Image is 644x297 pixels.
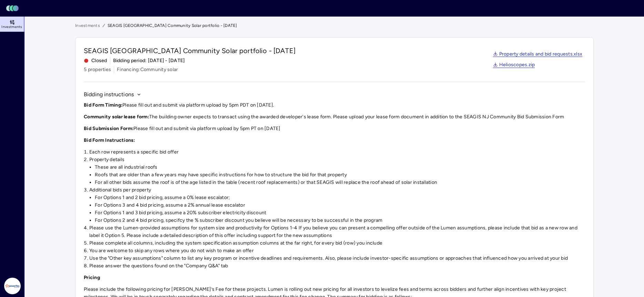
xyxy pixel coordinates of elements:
span: SEAGIS [GEOGRAPHIC_DATA] Community Solar portfolio - [DATE] [84,46,295,56]
strong: Bid Form Instructions: [84,137,135,143]
li: Roofs that are older than a few years may have specific instructions for how to structure the bid... [95,171,585,179]
button: Bidding instructions [84,90,141,99]
li: These are all industrial roofs [95,164,585,171]
strong: Community solar lease form: [84,114,149,120]
li: Each row represents a specific bid offer [89,148,585,156]
span: SEAGIS [GEOGRAPHIC_DATA] Community Solar portfolio - [DATE] [108,22,237,29]
p: The building owner expects to transact using the awarded developer's lease form. Please upload yo... [84,113,585,121]
p: Please fill out and submit via platform upload by 5pm PDT on [DATE]. [84,101,585,109]
span: Bidding period: [DATE] - [DATE] [113,57,185,65]
p: Please fill out and submit via platform upload by 5pm PT on [DATE] [84,125,585,132]
li: For all other bids assume the roof is of the age listed in the table (recent roof replacements) o... [95,179,585,186]
li: Please answer the questions found on the "Company Q&A" tab [89,262,585,270]
li: Property details [89,156,585,186]
a: Property details and bid requests.xlsx [493,52,583,57]
li: Additional bids per property [89,186,585,224]
span: Financing: Community solar [117,66,178,73]
li: You are welcome to skip any rows where you do not wish to make an offer [89,247,585,255]
span: 5 properties [84,66,111,73]
li: For Options 2 and 4 bid pricing, specifcy the % subscriber discount you believe will be necessary... [95,217,585,224]
li: For Options 1 and 2 bid pricing, assume a 0% lease escalator; [95,194,585,201]
a: Investments [75,22,100,29]
strong: Pricing [84,275,100,280]
span: Closed [84,57,107,65]
li: Please complete all columns, including the system specification assumption columns at the far rig... [89,239,585,247]
nav: breadcrumb [75,22,594,29]
li: For Options 3 and 4 bid pricing, assume a 2% annual lease escalator [95,201,585,209]
li: For Options 1 and 3 bid pricing, assume a 20% subscriber electricity discount [95,209,585,217]
img: Powerflex [4,278,21,294]
li: Please use the Lumen-provided assumptions for system size and productivity for Options 1-4 If you... [89,224,585,239]
span: Bidding instructions [84,90,134,99]
li: Use the "Other key assumptions" column to list any key program or incentive deadlines and require... [89,255,585,262]
a: Helioscopes.zip [493,62,535,68]
span: Investments [1,25,22,29]
strong: Bid Submission Form: [84,126,133,131]
strong: Bid Form Timing: [84,102,122,108]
